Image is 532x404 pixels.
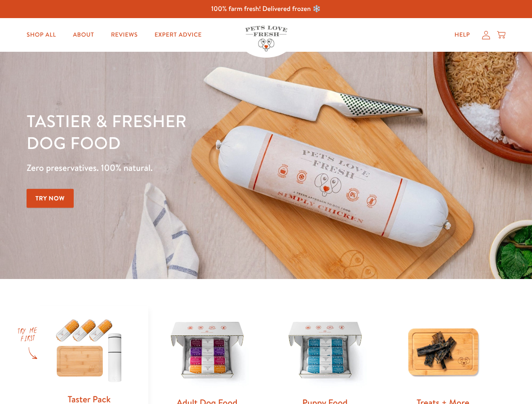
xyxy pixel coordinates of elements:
p: Zero preservatives. 100% natural. [27,160,346,175]
a: Shop All [20,27,63,43]
a: Reviews [104,27,144,43]
a: Expert Advice [148,27,209,43]
a: Help [448,27,477,43]
img: Pets Love Fresh [245,26,287,51]
a: Try Now [27,189,74,208]
a: About [66,27,101,43]
h1: Tastier & fresher dog food [27,110,346,154]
